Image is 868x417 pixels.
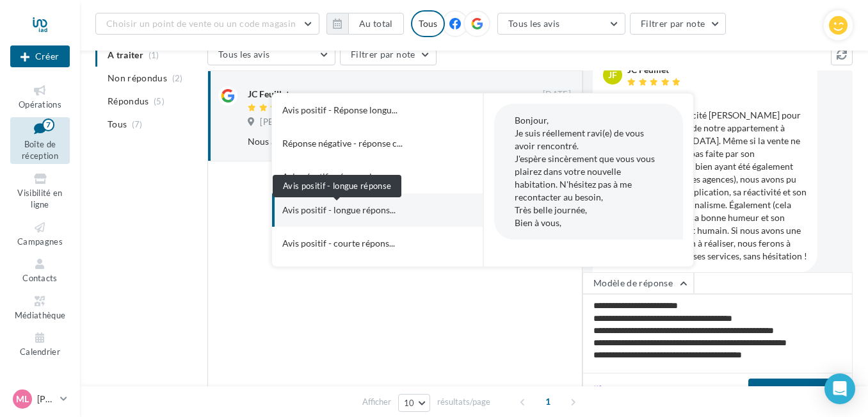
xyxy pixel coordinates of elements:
span: Campagnes [17,236,63,247]
span: Tous les avis [218,49,270,60]
span: [PERSON_NAME] - iad [GEOGRAPHIC_DATA] [260,117,438,128]
a: Campagnes [10,218,70,249]
span: Réponse négative - réponse c... [282,137,403,150]
span: (2) [172,73,183,83]
button: Avis positif - Réponse longu... [272,94,447,127]
div: Nous avons sollicité [PERSON_NAME] pour la mise en vente de notre appartement à [GEOGRAPHIC_DATA]... [627,109,807,263]
span: Avis positif - longue répons... [282,204,396,217]
span: Avis négatif - réponse longu... [282,170,398,183]
button: Générer une réponse [588,382,698,397]
span: Visibilité en ligne [17,188,62,210]
span: Non répondus [108,72,167,85]
a: Médiathèque [10,291,70,323]
button: Choisir un point de vente ou un code magasin [95,13,319,35]
span: Avis positif - Réponse longu... [282,104,398,117]
a: Calendrier [10,328,70,359]
button: Au total [326,13,404,35]
button: Filtrer par note [340,44,437,65]
div: Tous [411,10,445,37]
span: résultats/page [437,396,490,408]
button: Avis négatif - réponse longu... [272,160,447,193]
span: Choisir un point de vente ou un code magasin [106,18,296,29]
div: Nous avons sollicité [PERSON_NAME] pour la mise en vente de notre appartement à [GEOGRAPHIC_DATA]... [248,135,488,148]
a: Contacts [10,254,70,286]
span: Opérations [19,99,61,110]
button: Au total [348,13,404,35]
button: 10 [398,394,431,412]
span: Bonjour, Je suis réellement ravi(e) de vous avoir rencontré. J'espère sincèrement que vous vous p... [515,115,655,228]
button: Créer [10,45,70,67]
a: Ml [PERSON_NAME] [10,387,70,411]
span: Ml [16,393,29,405]
p: [PERSON_NAME] [37,393,55,405]
span: Boîte de réception [22,139,58,161]
div: JC Feuillet [248,88,289,101]
div: Nouvelle campagne [10,45,70,67]
button: Filtrer par note [630,13,727,35]
span: Médiathèque [15,310,66,320]
span: JF [608,69,617,81]
a: Opérations [10,81,70,112]
button: Tous les avis [207,44,335,65]
button: Modèle de réponse [583,272,694,294]
button: Poster ma réponse [748,379,847,400]
a: Boîte de réception7 [10,117,70,164]
a: Visibilité en ligne [10,169,70,213]
span: Répondus [108,95,149,108]
span: Contacts [22,273,58,283]
button: Réponse négative - réponse c... [272,127,447,160]
span: [DATE] [627,92,655,104]
button: Avis positif - longue répons... [272,193,447,227]
span: 1 [538,391,558,412]
span: Avis positif - courte répons... [282,237,395,250]
span: (5) [154,96,165,106]
span: Calendrier [20,347,60,357]
span: [DATE] [543,89,571,101]
button: Avis positif - courte répons... [272,227,447,260]
span: Tous [108,118,127,131]
div: JC Feuillet [627,65,684,74]
span: Afficher [362,396,391,408]
span: (7) [132,119,143,129]
button: Tous les avis [497,13,625,35]
div: Avis positif - longue réponse [273,175,401,197]
span: Tous les avis [508,18,560,29]
span: 10 [404,398,415,408]
div: 7 [42,119,54,131]
div: Open Intercom Messenger [824,373,855,404]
